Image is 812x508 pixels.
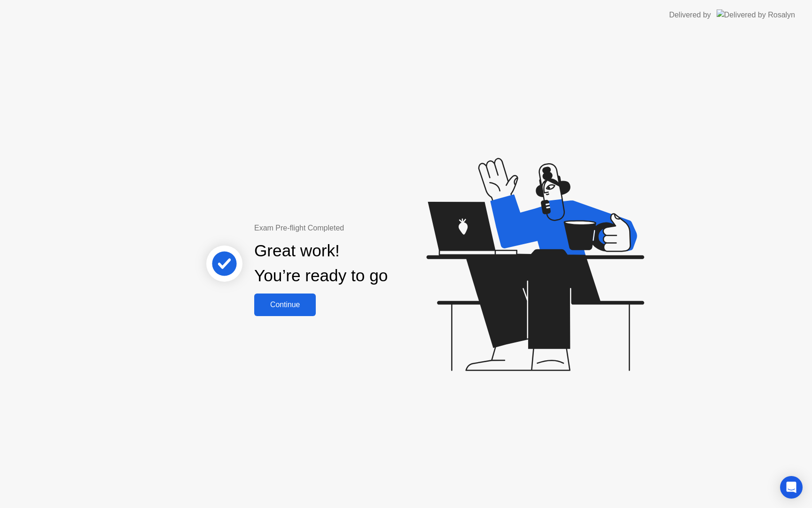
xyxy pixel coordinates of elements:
[717,9,795,20] img: Delivered by Rosalyn
[254,294,316,316] button: Continue
[780,476,803,499] div: Open Intercom Messenger
[254,222,448,234] div: Exam Pre-flight Completed
[254,238,388,288] div: Great work! You’re ready to go
[669,9,711,21] div: Delivered by
[257,301,313,309] div: Continue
